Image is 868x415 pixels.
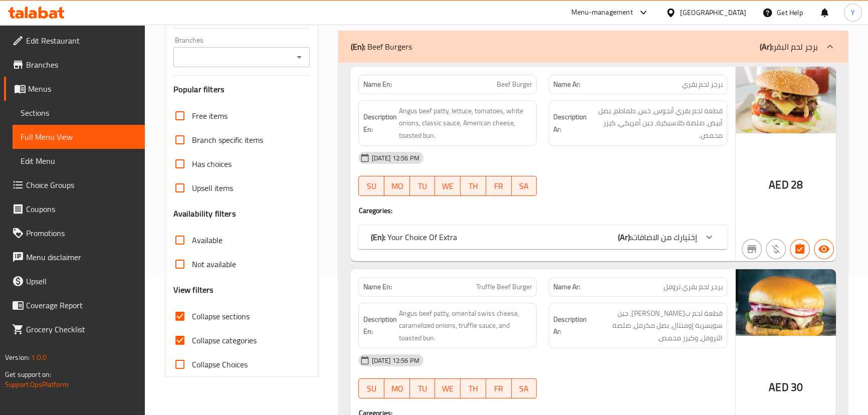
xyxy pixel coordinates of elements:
span: TU [414,179,431,193]
span: MO [388,179,406,193]
button: TH [461,176,486,196]
button: WE [435,176,461,196]
span: Collapse categories [192,334,257,346]
span: 30 [791,377,803,397]
span: SA [516,381,533,396]
span: [DATE] 12:56 PM [367,153,423,163]
span: SU [363,179,380,193]
div: Menu-management [571,7,633,19]
strong: Name Ar: [553,282,580,292]
strong: Name En: [363,282,391,292]
a: Promotions [4,221,145,245]
span: WE [439,381,457,396]
p: Beef Burgers [350,41,411,53]
button: Not branch specific item [742,239,762,259]
a: Choice Groups [4,173,145,197]
button: MO [384,176,410,196]
strong: Description En: [363,313,396,338]
span: Upsell items [192,182,233,194]
b: (Ar): [760,39,773,54]
a: Edit Menu [13,149,145,173]
span: AED [769,175,788,194]
span: Beef Burger [497,79,532,90]
button: SA [512,378,537,398]
span: Collapse sections [192,310,250,322]
h3: Availability filters [173,208,236,220]
span: برجر لحم بقري [682,79,723,90]
b: (En): [370,230,385,245]
button: Has choices [790,239,810,259]
span: Collapse Choices [192,358,248,370]
button: TU [410,378,436,398]
div: [GEOGRAPHIC_DATA] [680,7,746,18]
span: Promotions [26,227,137,239]
button: SU [358,378,384,398]
span: FR [490,179,508,193]
a: Coverage Report [4,293,145,317]
strong: Name En: [363,79,391,90]
span: SA [516,179,533,193]
p: Your Choice Of Extra [370,231,457,243]
a: Menu disclaimer [4,245,145,269]
span: Edit Restaurant [26,35,137,47]
span: Coverage Report [26,299,137,311]
span: إختيارك من الاضافات [631,230,697,245]
button: SA [512,176,537,196]
span: قطعة لحم بقري أنجوس، خس، طماطم، بصل أبيض، صلصة كلاسيكية، جبن أمريكي، كيزر محمص. [589,105,723,142]
span: Angus beef patty, lettuce, tomatoes, white onions, classic sauce, American cheese, toasted bun. [398,105,532,142]
strong: Name Ar: [553,79,580,90]
button: Purchased item [766,239,786,259]
button: Available [814,239,834,259]
span: 28 [791,175,803,194]
span: Available [192,234,223,246]
div: (En): Your Choice Of Extra(Ar):إختيارك من الاضافات [358,225,727,249]
a: Coupons [4,197,145,221]
b: (En): [350,39,365,54]
img: _Beef_Burger638959617990260495.jpg [736,67,836,133]
button: TH [461,378,486,398]
button: FR [486,176,512,196]
span: AED [769,377,788,397]
button: MO [384,378,410,398]
span: Sections [21,107,137,119]
strong: Description Ar: [553,111,587,135]
span: Get support on: [5,368,51,381]
span: Coupons [26,203,137,215]
span: [DATE] 12:56 PM [367,356,423,365]
span: MO [388,381,406,396]
span: TU [414,381,431,396]
button: TU [410,176,436,196]
h3: View filters [173,284,214,296]
span: قطعة لحم بقري أنجوس، جبن سويسرية إومنتال، بصل مكرمل، صلصة التروفل، وكيزر محمص. [589,307,723,344]
span: Menus [28,83,137,95]
span: Truffle Beef Burger [476,282,532,292]
b: (Ar): [618,230,631,245]
span: WE [439,179,457,193]
div: (En): Beef Burgers(Ar):برجر لحم البقر [338,31,847,63]
span: TH [465,381,482,396]
a: Grocery Checklist [4,317,145,341]
strong: Description En: [363,111,396,135]
span: Version: [5,351,30,364]
span: Choice Groups [26,179,137,191]
span: Branches [26,59,137,71]
a: Full Menu View [13,125,145,149]
span: Not available [192,258,236,270]
span: برجر لحم بقري تروفل [664,282,723,292]
a: Branches [4,53,145,77]
span: Has choices [192,158,232,170]
span: Branch specific items [192,134,263,146]
button: FR [486,378,512,398]
span: Edit Menu [21,155,137,167]
h3: Popular filters [173,84,310,95]
a: Support.OpsPlatform [5,378,69,391]
span: FR [490,381,508,396]
span: Full Menu View [21,131,137,143]
a: Edit Restaurant [4,29,145,53]
button: SU [358,176,384,196]
h4: Caregories: [358,205,727,216]
span: Grocery Checklist [26,323,137,335]
span: Angus beef patty, omental swiss cheese, caramelized onions, truffle sauce, and toasted bun. [398,307,532,344]
span: 1.0.0 [31,351,47,364]
span: Menu disclaimer [26,251,137,263]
